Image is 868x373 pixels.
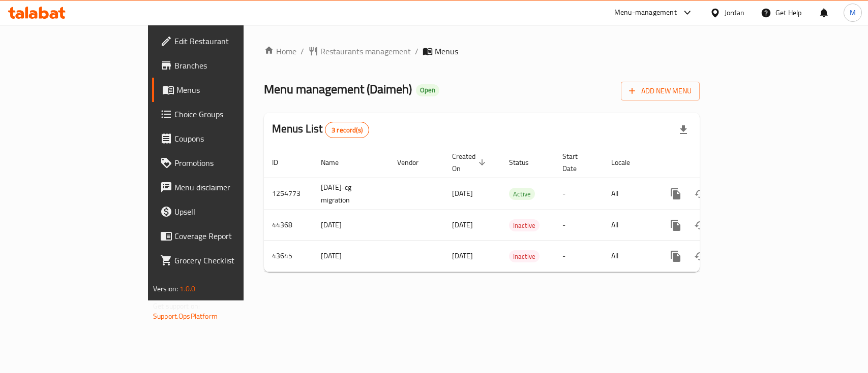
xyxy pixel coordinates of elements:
span: Grocery Checklist [174,254,285,266]
span: Menus [435,45,458,57]
span: Upsell [174,206,285,218]
span: Active [509,188,535,200]
a: Promotions [152,151,293,175]
span: Version: [153,282,178,295]
td: All [603,178,655,210]
span: Menu management ( Daimeh ) [264,78,412,100]
span: Add New Menu [629,85,692,97]
td: - [554,241,603,272]
span: Restaurants management [320,45,411,57]
td: All [603,241,655,272]
span: Menus [176,84,285,96]
div: Active [509,188,535,200]
td: [DATE]-cg migration [313,178,389,210]
li: / [415,45,418,57]
div: Export file [671,118,696,142]
td: [DATE] [313,210,389,241]
td: [DATE] [313,241,389,272]
h2: Menus List [272,121,369,138]
button: more [664,244,688,268]
span: [DATE] [452,187,473,200]
a: Coupons [152,126,293,151]
a: Choice Groups [152,102,293,126]
span: Coverage Report [174,230,285,242]
span: Choice Groups [174,108,285,120]
td: All [603,210,655,241]
a: Menu disclaimer [152,175,293,199]
span: Coupons [174,132,285,145]
li: / [301,45,304,57]
a: Support.OpsPlatform [153,310,218,323]
button: more [664,213,688,238]
span: Get support on: [153,299,200,313]
span: Open [416,86,439,94]
span: Edit Restaurant [174,35,285,47]
div: Open [416,84,439,96]
span: Created On [452,150,489,175]
a: Restaurants management [308,45,411,57]
button: Change Status [688,213,712,238]
span: Menu disclaimer [174,181,285,193]
a: Edit Restaurant [152,29,293,53]
div: Inactive [509,219,540,231]
span: 1.0.0 [179,282,195,295]
span: M [850,7,856,18]
table: enhanced table [264,147,769,272]
nav: breadcrumb [264,45,700,57]
div: Jordan [725,7,744,18]
button: Change Status [688,182,712,206]
a: Grocery Checklist [152,248,293,273]
span: Start Date [562,150,591,175]
span: Inactive [509,220,540,231]
button: Change Status [688,244,712,268]
th: Actions [655,147,769,178]
span: Name [321,156,352,168]
td: - [554,210,603,241]
span: 3 record(s) [325,125,369,135]
a: Upsell [152,199,293,224]
a: Menus [152,78,293,102]
td: - [554,178,603,210]
span: Inactive [509,251,540,262]
div: Menu-management [614,7,677,19]
span: Promotions [174,157,285,169]
span: Branches [174,59,285,72]
span: Vendor [397,156,432,168]
div: Inactive [509,250,540,262]
button: Add New Menu [621,82,700,100]
span: Locale [611,156,643,168]
div: Total records count [325,122,369,138]
a: Coverage Report [152,224,293,248]
a: Branches [152,53,293,78]
button: more [664,182,688,206]
span: Status [509,156,542,168]
span: [DATE] [452,249,473,262]
span: [DATE] [452,218,473,231]
span: ID [272,156,291,168]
